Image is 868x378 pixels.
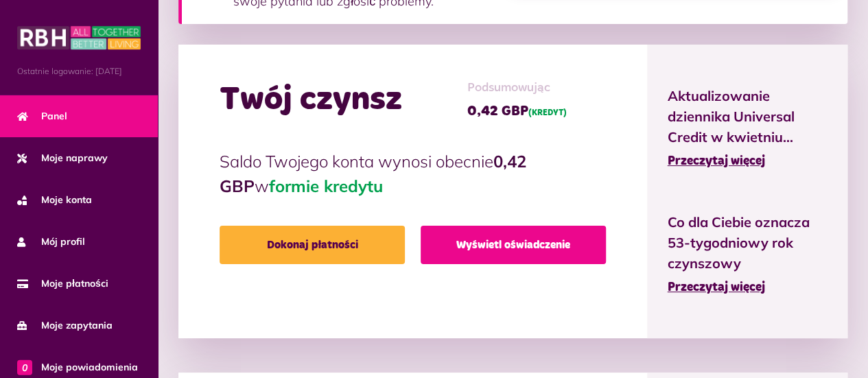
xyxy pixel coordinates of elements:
[22,361,27,373] font: 0
[668,155,765,167] font: Przeczytaj więcej
[41,110,67,122] font: Panel
[668,87,795,145] font: Aktualizowanie dziennika Universal Credit w kwietniu...
[41,152,108,164] font: Moje naprawy
[41,193,92,206] font: Moje konta
[467,82,550,94] font: Podsumowując
[269,176,383,196] font: formie kredytu
[17,24,141,51] img: MyRBH
[17,66,122,76] font: Ostatnie logowanie: [DATE]
[41,235,85,248] font: Mój profil
[220,151,526,196] font: 0,42 GBP
[267,239,358,250] font: Dokonaj płatności
[220,83,402,116] font: Twój czynsz
[467,104,528,118] font: 0,42 GBP
[668,86,828,171] a: Aktualizowanie dziennika Universal Credit w kwietniu... Przeczytaj więcej
[668,212,828,297] a: Co dla Ciebie oznacza 53-tygodniowy rok czynszowy Przeczytaj więcej
[41,277,108,290] font: Moje płatności
[255,176,269,196] font: w
[668,281,765,294] font: Przeczytaj więcej
[528,109,567,117] font: (KREDYT)
[220,226,405,264] a: Dokonaj płatności
[421,226,606,264] a: Wyświetl oświadczenie
[41,361,138,373] font: Moje powiadomienia
[220,151,493,172] font: Saldo Twojego konta wynosi obecnie
[41,319,113,331] font: Moje zapytania
[456,239,570,250] font: Wyświetl oświadczenie
[668,213,810,272] font: Co dla Ciebie oznacza 53-tygodniowy rok czynszowy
